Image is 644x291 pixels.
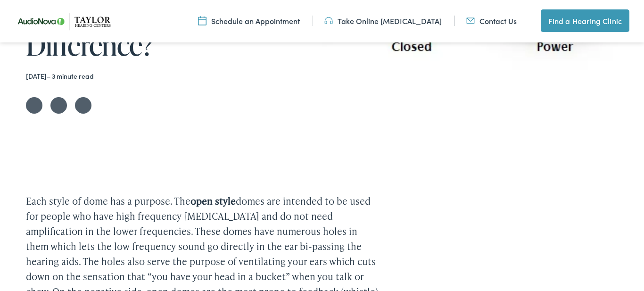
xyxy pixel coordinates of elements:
[324,16,442,26] a: Take Online [MEDICAL_DATA]
[466,16,517,26] a: Contact Us
[466,16,475,26] img: utility icon
[26,97,42,114] a: Share on Twitter
[190,194,236,208] strong: open style
[541,9,629,32] a: Find a Hearing Clinic
[324,16,333,26] img: utility icon
[26,71,47,81] time: [DATE]
[198,16,300,26] a: Schedule an Appointment
[26,72,298,80] div: – 3 minute read
[198,16,206,26] img: utility icon
[50,97,67,114] a: Share on Facebook
[75,97,91,114] a: Share on LinkedIn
